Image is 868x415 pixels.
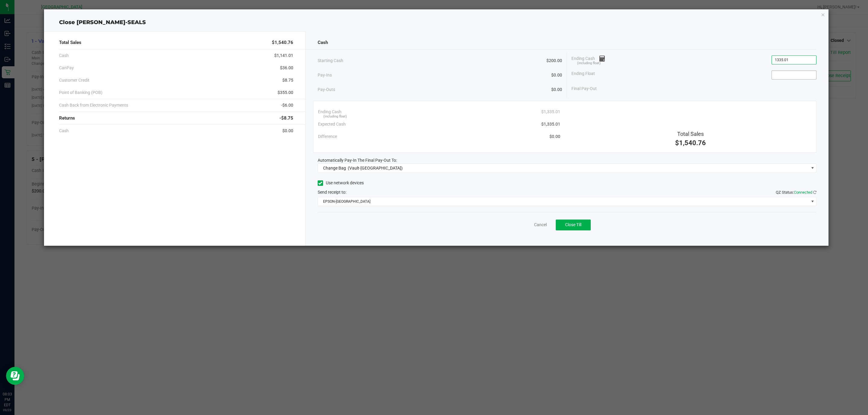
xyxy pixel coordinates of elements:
span: Ending Cash [318,109,341,115]
span: Cash [59,128,69,134]
div: Returns [59,112,293,125]
span: $1,335.01 [541,109,560,115]
span: Close Till [565,222,581,227]
span: Ending Float [571,70,595,80]
span: Connected [794,190,812,195]
span: Difference [318,133,337,140]
span: Cash Back from Electronic Payments [59,102,128,108]
span: Cash [59,52,69,59]
span: -$6.00 [281,102,293,108]
span: Send receipt to: [318,190,346,195]
span: Ending Cash [571,55,605,64]
span: Automatically Pay-In The Final Pay-Out To: [318,158,397,163]
span: Point of Banking (POB) [59,89,102,96]
span: $0.00 [551,86,562,93]
span: Change Bag [323,166,346,170]
span: CanPay [59,65,74,71]
label: Use network devices [318,180,364,186]
span: $0.00 [282,128,293,134]
iframe: Resource center [6,367,24,385]
span: $36.00 [280,65,293,71]
span: $1,540.76 [272,39,293,46]
span: (Vault-[GEOGRAPHIC_DATA]) [348,166,403,170]
span: -$8.75 [279,115,293,122]
span: $0.00 [549,133,560,140]
span: Pay-Ins [318,72,332,78]
span: $1,540.76 [675,139,706,147]
span: Starting Cash [318,58,343,64]
span: $1,141.01 [274,52,293,59]
span: Expected Cash [318,121,346,127]
span: EPSON-[GEOGRAPHIC_DATA] [318,197,809,206]
span: Total Sales [59,39,81,46]
span: Customer Credit [59,77,90,83]
span: $200.00 [546,58,562,64]
span: Cash [318,39,328,46]
span: $0.00 [551,72,562,78]
span: $1,335.01 [541,121,560,127]
span: (including float) [323,114,347,119]
button: Close Till [556,220,591,230]
a: Cancel [534,222,547,228]
span: $8.75 [282,77,293,83]
span: Final Pay-Out [571,86,597,92]
span: QZ Status: [776,190,816,195]
span: Pay-Outs [318,86,335,93]
div: Close [PERSON_NAME]-SEALS [44,18,829,27]
span: (including float) [577,61,601,66]
span: Total Sales [677,131,704,137]
span: $355.00 [278,89,293,96]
